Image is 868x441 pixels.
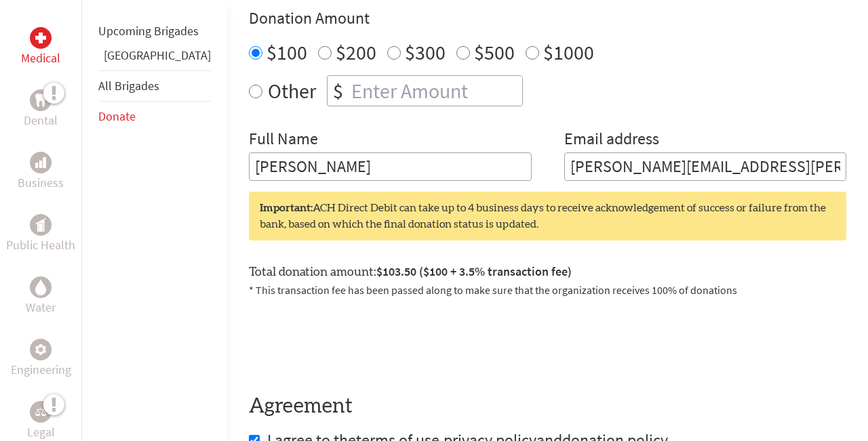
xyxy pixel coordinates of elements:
p: * This transaction fee has been passed along to make sure that the organization receives 100% of ... [249,282,846,298]
h4: Donation Amount [249,7,846,29]
label: Other [268,75,316,106]
p: Water [26,298,56,317]
a: Public HealthPublic Health [6,214,75,255]
a: All Brigades [98,78,159,93]
input: Enter Amount [349,76,522,106]
a: MedicalMedical [21,27,60,68]
label: Email address [564,128,659,152]
div: Engineering [30,339,52,360]
label: Full Name [249,128,318,152]
img: Public Health [35,218,46,232]
div: Legal Empowerment [30,401,52,423]
div: Water [30,276,52,298]
h4: Agreement [249,394,846,419]
a: BusinessBusiness [18,152,64,192]
a: DentalDental [24,89,58,130]
label: $1000 [543,39,594,65]
div: ACH Direct Debit can take up to 4 business days to receive acknowledgement of success or failure ... [249,192,846,240]
span: $103.50 ($100 + 3.5% transaction fee) [376,264,572,279]
label: $100 [267,39,307,65]
p: Medical [21,49,60,68]
div: Medical [30,27,52,49]
a: EngineeringEngineering [11,339,71,379]
p: Dental [24,111,58,130]
input: Enter Full Name [249,152,532,181]
img: Dental [35,93,46,106]
p: Business [18,173,64,192]
label: $200 [336,39,376,65]
a: WaterWater [26,276,56,317]
img: Engineering [35,344,46,355]
label: $300 [405,39,446,65]
img: Legal Empowerment [35,408,46,416]
strong: Important: [260,203,313,213]
li: Upcoming Brigades [98,16,211,46]
li: Donate [98,102,211,131]
li: All Brigades [98,70,211,102]
div: $ [328,76,349,106]
label: $500 [474,39,515,65]
li: Panama [98,46,211,70]
p: Engineering [11,360,71,379]
input: Your Email [564,152,847,181]
p: Public Health [6,236,75,255]
div: Public Health [30,214,52,236]
div: Dental [30,89,52,111]
a: [GEOGRAPHIC_DATA] [104,47,211,63]
label: Total donation amount: [249,262,572,282]
img: Water [35,279,46,295]
div: Business [30,152,52,173]
iframe: reCAPTCHA [249,314,455,367]
img: Business [35,157,46,168]
img: Medical [35,33,46,43]
a: Upcoming Brigades [98,23,199,39]
a: Donate [98,108,136,124]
